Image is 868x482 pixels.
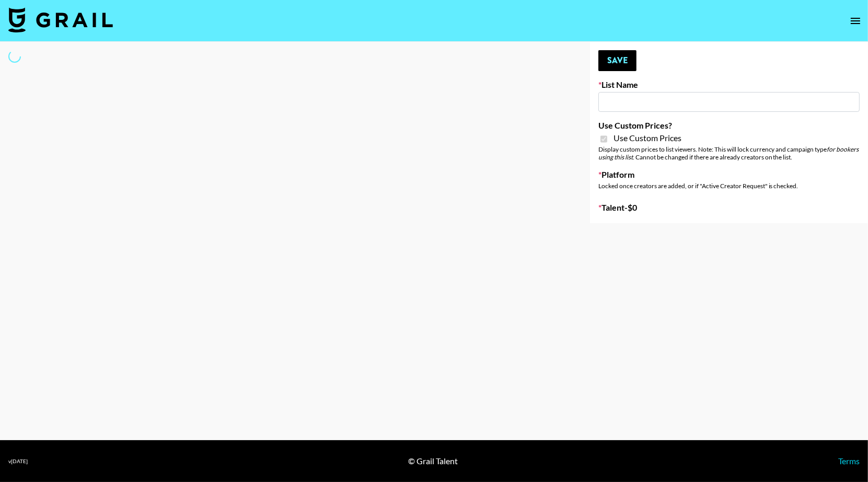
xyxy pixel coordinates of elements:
[598,202,860,213] label: Talent - $ 0
[8,7,113,32] img: Grail Talent
[838,456,860,466] a: Terms
[408,456,458,466] div: © Grail Talent
[598,145,859,161] em: for bookers using this list
[598,145,860,161] div: Display custom prices to list viewers. Note: This will lock currency and campaign type . Cannot b...
[598,120,860,131] label: Use Custom Prices?
[845,10,866,31] button: open drawer
[598,169,860,180] label: Platform
[614,133,681,143] span: Use Custom Prices
[598,79,860,90] label: List Name
[598,50,636,71] button: Save
[598,182,860,190] div: Locked once creators are added, or if "Active Creator Request" is checked.
[8,458,28,465] div: v [DATE]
